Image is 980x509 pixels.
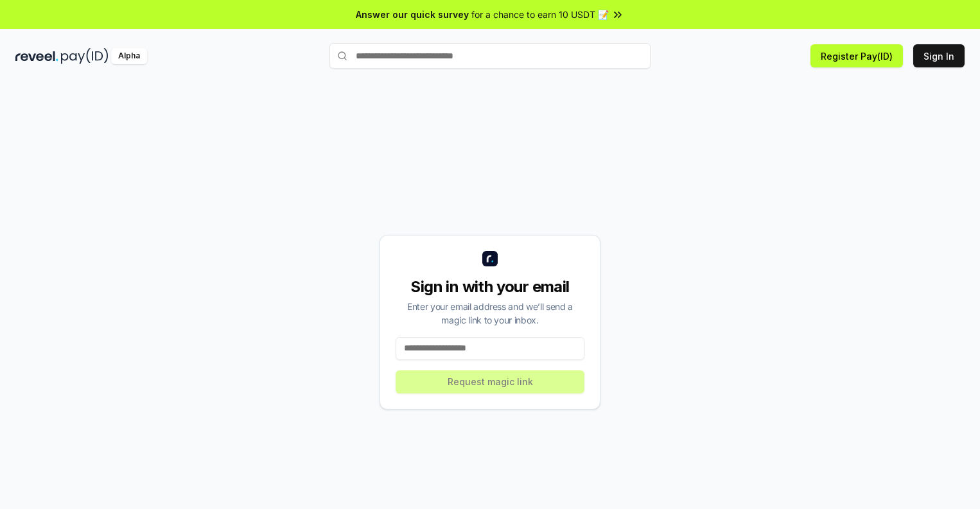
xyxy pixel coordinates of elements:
button: Sign In [913,44,965,67]
span: for a chance to earn 10 USDT 📝 [471,8,609,21]
img: pay_id [61,48,109,64]
div: Enter your email address and we’ll send a magic link to your inbox. [396,300,584,327]
img: reveel_dark [15,48,58,64]
div: Alpha [111,48,147,64]
div: Sign in with your email [396,277,584,297]
span: Answer our quick survey [356,8,469,21]
button: Register Pay(ID) [810,44,903,67]
img: logo_small [482,251,498,266]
